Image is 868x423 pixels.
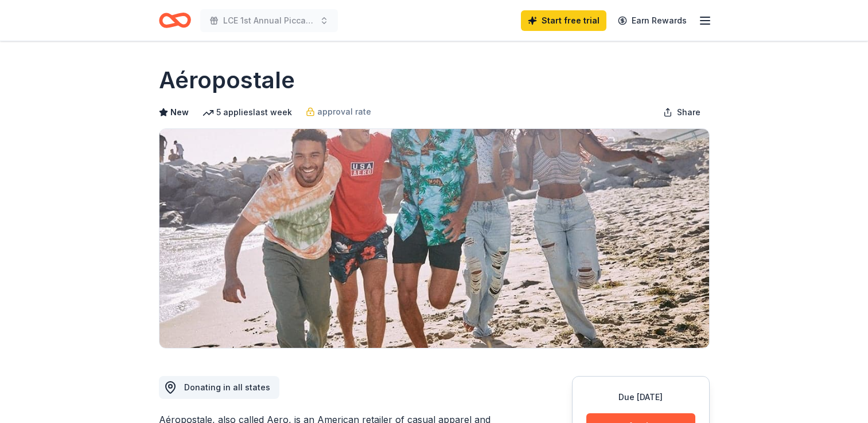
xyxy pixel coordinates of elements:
button: Share [654,101,710,124]
span: Donating in all states [184,382,270,392]
span: Share [677,105,700,119]
div: Due [DATE] [586,390,695,404]
h1: Aéropostale [159,64,295,96]
a: Home [159,7,191,34]
a: Earn Rewards [611,10,694,31]
span: LCE 1st Annual Piccadilly Dinner & Auction [223,14,315,28]
div: 5 applies last week [203,105,292,119]
span: approval rate [317,105,371,119]
a: Start free trial [521,10,606,31]
a: approval rate [306,105,371,119]
span: New [170,105,189,119]
button: LCE 1st Annual Piccadilly Dinner & Auction [200,9,338,32]
img: Image for Aéropostale [159,129,709,348]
